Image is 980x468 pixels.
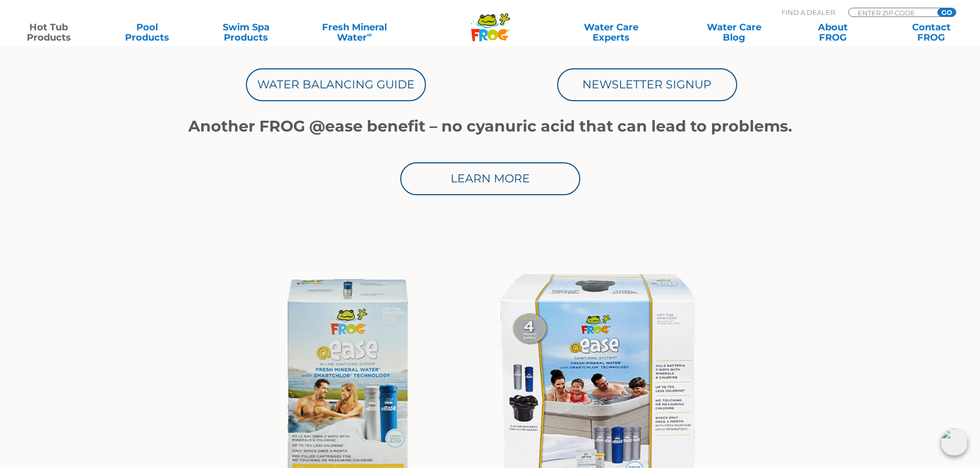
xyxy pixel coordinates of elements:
[941,429,968,456] img: openIcon
[893,22,970,43] a: ContactFROG
[208,22,284,43] a: Swim SpaProducts
[557,68,737,101] a: Newsletter Signup
[10,22,87,43] a: Hot TubProducts
[400,162,580,195] a: Learn More
[246,68,426,101] a: Water Balancing Guide
[794,22,871,43] a: AboutFROG
[781,8,835,17] p: Find A Dealer
[367,30,372,39] sup: ∞
[306,22,402,43] a: Fresh MineralWater∞
[549,22,673,43] a: Water CareExperts
[109,22,186,43] a: PoolProducts
[937,8,956,16] input: GO
[182,118,799,135] h1: Another FROG @ease benefit – no cyanuric acid that can lead to problems.
[696,22,772,43] a: Water CareBlog
[857,8,926,17] input: Zip Code Form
